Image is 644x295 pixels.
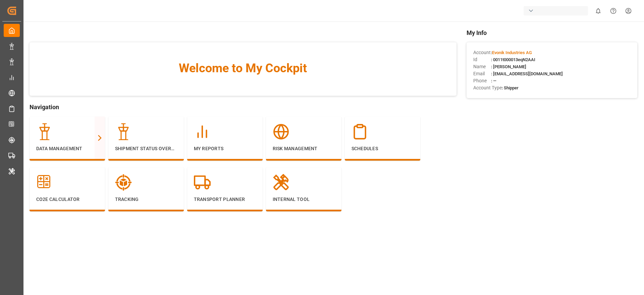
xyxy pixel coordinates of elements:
span: : — [491,78,496,83]
span: : 0011t000013eqN2AAI [491,57,535,62]
p: Transport Planner [194,196,256,203]
span: Phone [473,77,491,84]
button: Help Center [606,3,621,18]
span: : [491,50,532,55]
span: : [EMAIL_ADDRESS][DOMAIN_NAME] [491,71,563,76]
span: Id [473,56,491,63]
span: Welcome to My Cockpit [43,59,443,77]
span: Name [473,63,491,70]
span: : Shipper [502,85,519,90]
p: Risk Management [273,145,335,152]
span: My Info [467,28,637,37]
p: Tracking [115,196,177,203]
p: Shipment Status Overview [115,145,177,152]
button: show 0 new notifications [591,3,606,18]
p: Internal Tool [273,196,335,203]
span: : [PERSON_NAME] [491,64,526,69]
span: Email [473,70,491,77]
p: My Reports [194,145,256,152]
span: Account [473,49,491,56]
p: Data Management [36,145,98,152]
p: CO2e Calculator [36,196,98,203]
span: Evonik Industries AG [492,50,532,55]
span: Navigation [30,102,457,112]
p: Schedules [352,145,414,152]
span: Account Type [473,84,502,91]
